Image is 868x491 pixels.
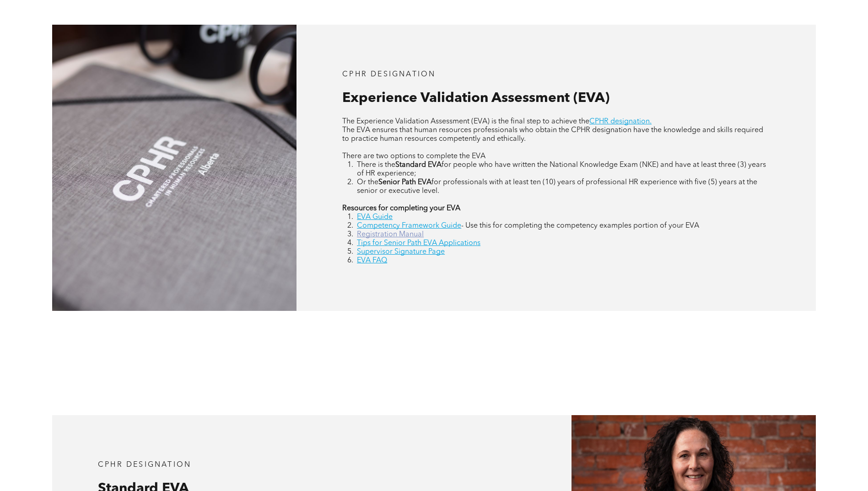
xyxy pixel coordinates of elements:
[357,231,424,238] a: Registration Manual
[357,222,461,229] a: Competency Framework Guide
[461,222,699,229] span: - Use this for completing the competency examples portion of your EVA
[378,179,431,186] strong: Senior Path EVA
[342,153,485,160] span: There are two options to complete the EVA
[342,91,609,105] span: Experience Validation Assessment (EVA)
[342,118,589,125] span: The Experience Validation Assessment (EVA) is the final step to achieve the
[98,461,191,469] span: CPHR DESIGNATION
[395,161,442,169] strong: Standard EVA
[342,71,436,78] span: CPHR DESIGNATION
[357,179,378,186] span: Or the
[357,248,445,256] a: Supervisor Signature Page
[357,179,757,195] span: for professionals with at least ten (10) years of professional HR experience with five (5) years ...
[357,161,766,177] span: for people who have written the National Knowledge Exam (NKE) and have at least three (3) years o...
[342,127,763,143] span: The EVA ensures that human resources professionals who obtain the CPHR designation have the knowl...
[357,257,387,264] a: EVA FAQ
[357,213,393,221] a: EVA Guide
[342,205,460,212] strong: Resources for completing your EVA
[357,161,395,169] span: There is the
[589,118,652,125] a: CPHR designation.
[357,240,480,247] a: Tips for Senior Path EVA Applications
